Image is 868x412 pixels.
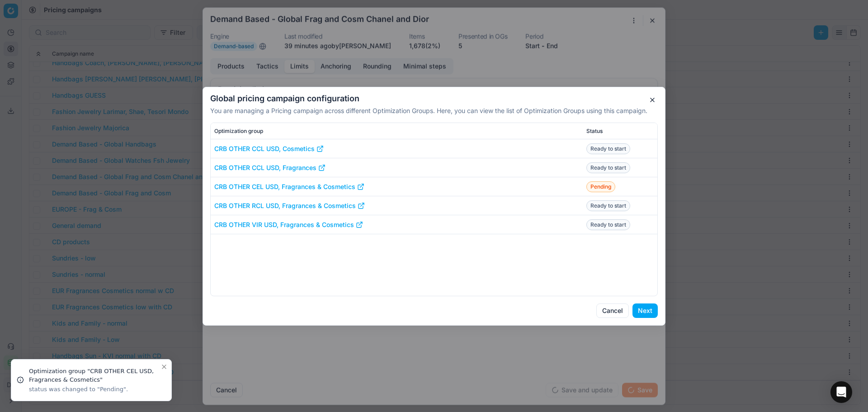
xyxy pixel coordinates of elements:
[214,220,363,229] a: CRB OTHER VIR USD, Fragrances & Cosmetics
[586,143,630,154] span: Ready to start
[596,303,629,318] button: Cancel
[632,303,658,318] button: Next
[214,182,364,191] a: CRB OTHER CEL USD, Fragrances & Cosmetics
[586,162,630,173] span: Ready to start
[214,201,365,210] a: CRB OTHER RCL USD, Fragrances & Cosmetics
[210,106,658,115] p: You are managing a Pricing campaign across different Optimization Groups. Here, you can view the ...
[210,95,658,103] h2: Global pricing campaign configuration
[586,127,603,134] span: Status
[214,144,324,153] a: CRB OTHER CCL USD, Cosmetics
[586,200,630,211] span: Ready to start
[586,181,615,192] span: Pending
[586,219,630,230] span: Ready to start
[214,163,325,172] a: CRB OTHER CCL USD, Fragrances
[214,127,263,134] span: Optimization group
